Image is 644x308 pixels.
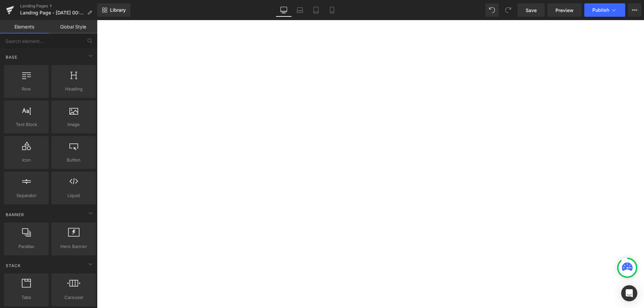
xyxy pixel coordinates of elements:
button: Redo [501,3,515,17]
a: Laptop [292,3,308,17]
span: Text Block [6,121,47,128]
span: Heading [53,85,94,93]
span: Liquid [53,192,94,199]
button: More [628,3,641,17]
span: Row [6,85,47,93]
a: Tablet [308,3,324,17]
a: New Library [97,3,130,17]
a: Mobile [324,3,340,17]
span: Banner [5,211,25,218]
a: Desktop [276,3,292,17]
a: Global Style [49,20,97,34]
span: Stack [5,262,21,269]
span: Preview [555,7,574,14]
span: Base [5,54,18,60]
a: Landing Pages [20,3,97,9]
button: Undo [485,3,499,17]
span: Image [53,121,94,128]
span: Save [526,7,537,14]
div: Open Intercom Messenger [621,285,637,301]
a: Preview [547,3,582,17]
span: Tabs [6,294,47,301]
span: Landing Page - [DATE] 00:50:28 [20,10,85,15]
span: Separator [6,192,47,199]
span: Button [53,157,94,164]
button: Publish [584,3,625,17]
span: Parallax [6,243,47,250]
span: Icon [6,157,47,164]
span: Hero Banner [53,243,94,250]
span: Library [110,7,126,13]
span: Carousel [53,294,94,301]
span: Publish [592,7,609,13]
